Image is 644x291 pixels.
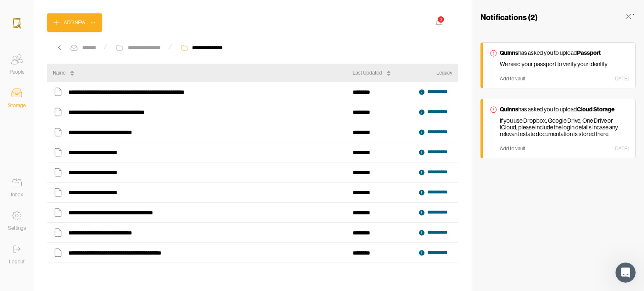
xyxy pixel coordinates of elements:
[480,12,538,22] h3: Notifications ( 2 )
[8,224,26,232] div: Settings
[500,49,629,57] p: has asked you to upload
[10,68,24,76] div: People
[11,191,23,199] div: Inbox
[500,106,629,113] p: has asked you to upload
[500,61,629,67] p: We need your passport to verify your identity
[577,49,601,57] strong: Passport
[500,117,629,137] p: If you use Dropbox, Google Drive, One Drive or iCloud, please include the login details incase an...
[500,106,518,113] strong: Quinns
[500,146,525,152] div: Add to vault
[613,146,629,152] div: [DATE]
[353,69,382,77] div: Last Updated
[500,49,518,57] strong: Quinns
[64,18,86,27] div: Add New
[47,13,102,32] button: Add New
[438,16,444,23] div: 2
[8,101,26,110] div: Storage
[436,69,452,77] div: Legacy
[615,263,636,283] iframe: Intercom live chat
[500,76,525,82] div: Add to vault
[613,76,629,82] div: [DATE]
[53,69,65,77] div: Name
[9,258,25,266] div: Logout
[577,106,615,113] strong: Cloud Storage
